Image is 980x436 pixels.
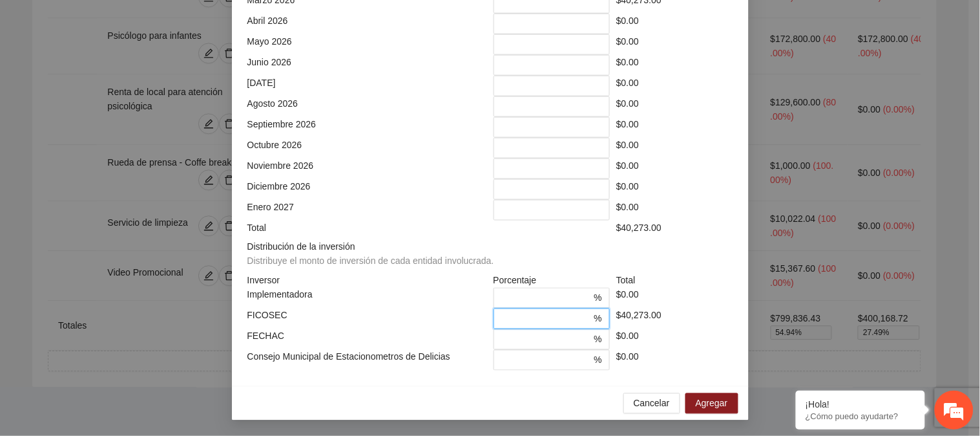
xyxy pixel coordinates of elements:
div: Consejo Municipal de Estacionometros de Delicias [244,350,490,371]
div: $0.00 [613,350,736,371]
div: $0.00 [613,288,736,309]
div: Abril 2026 [244,14,490,34]
div: $40,273.00 [613,309,736,329]
span: % [594,291,602,305]
div: $0.00 [613,76,736,96]
span: Agregar [696,397,728,411]
button: Agregar [685,393,738,414]
div: Junio 2026 [244,55,490,76]
span: Estamos en línea. [75,144,178,274]
div: $0.00 [613,329,736,350]
span: % [594,312,602,326]
span: Distribución de la inversión [247,240,499,268]
span: Distribuye el monto de inversión de cada entidad involucrada. [247,256,494,267]
div: Total [613,274,736,288]
div: Noviembre 2026 [244,158,490,179]
div: $0.00 [613,200,736,221]
span: % [594,353,602,367]
div: ¡Hola! [806,399,915,409]
div: FICOSEC [244,309,490,329]
div: Implementadora [244,288,490,309]
div: Inversor [244,274,490,288]
div: Minimizar ventana de chat en vivo [212,6,243,38]
div: Enero 2027 [244,200,490,221]
div: FECHAC [244,329,490,350]
div: Porcentaje [490,274,614,288]
div: Mayo 2026 [244,34,490,55]
div: Total [244,221,490,235]
div: [DATE] [244,76,490,96]
p: ¿Cómo puedo ayudarte? [806,411,915,421]
span: % [594,332,602,347]
span: Cancelar [634,397,670,411]
div: $0.00 [613,158,736,179]
div: $40,273.00 [613,221,736,235]
div: Septiembre 2026 [244,117,490,138]
div: $0.00 [613,117,736,138]
div: $0.00 [613,34,736,55]
div: $0.00 [613,179,736,200]
button: Cancelar [623,393,680,414]
div: Diciembre 2026 [244,179,490,200]
div: $0.00 [613,55,736,76]
div: $0.00 [613,14,736,34]
div: Octubre 2026 [244,138,490,158]
textarea: Escriba su mensaje y pulse “Intro” [6,295,246,340]
div: $0.00 [613,138,736,158]
div: Chatee con nosotros ahora [67,66,217,83]
div: $0.00 [613,96,736,117]
div: Agosto 2026 [244,96,490,117]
